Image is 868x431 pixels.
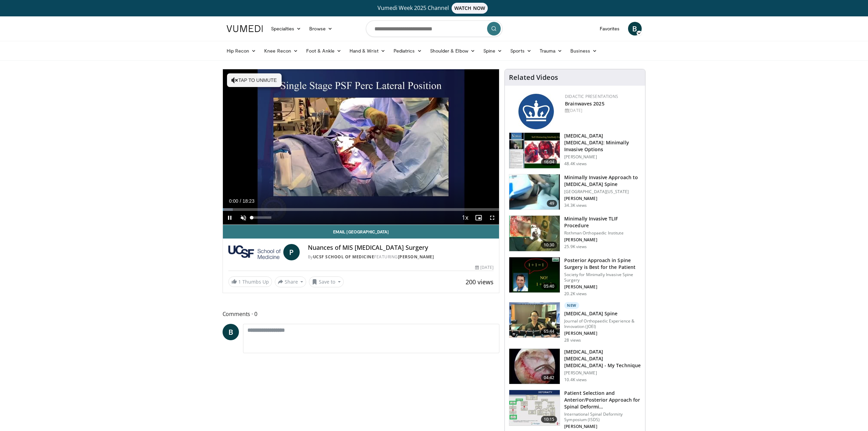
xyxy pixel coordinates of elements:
[238,278,241,285] span: 1
[509,302,560,338] img: d9e34c5e-68d6-4bb1-861e-156277ede5ec.150x105_q85_crop-smart_upscale.jpg
[565,107,640,114] div: [DATE]
[564,331,641,336] p: [PERSON_NAME]
[509,349,560,384] img: gaffar_3.png.150x105_q85_crop-smart_upscale.jpg
[509,215,641,252] a: 10:30 Minimally Invasive TLIF Procedure Rothman Orthopaedic Institute [PERSON_NAME] 25.9K views
[228,276,272,287] a: 1 Thumbs Up
[547,200,557,207] span: 49
[564,161,587,167] p: 48.4K views
[223,310,500,318] span: Comments 0
[302,44,345,58] a: Foot & Ankle
[283,244,300,260] a: P
[458,211,472,225] button: Playback Rate
[228,3,641,14] a: Vumedi Week 2025 ChannelWATCH NOW
[566,44,601,58] a: Business
[509,348,641,385] a: 04:42 [MEDICAL_DATA] [MEDICAL_DATA] [MEDICAL_DATA] - My Technique [PERSON_NAME] 10.4K views
[509,73,558,82] h4: Related Videos
[509,174,641,210] a: 49 Minimally Invasive Approach to [MEDICAL_DATA] Spine [GEOGRAPHIC_DATA][US_STATE] [PERSON_NAME] ...
[475,264,494,271] div: [DATE]
[308,244,494,252] h4: Nuances of MIS [MEDICAL_DATA] Surgery
[541,416,557,423] span: 10:15
[308,254,494,260] div: By FEATURING
[260,44,302,58] a: Knee Recon
[479,44,506,58] a: Spine
[252,216,271,219] div: Volume Level
[564,291,587,297] p: 20.2K views
[564,154,641,160] p: [PERSON_NAME]
[564,302,579,309] p: New
[541,159,557,166] span: 16:04
[564,132,641,153] h3: [MEDICAL_DATA] [MEDICAL_DATA]: Minimally Invasive Options
[242,198,254,204] span: 18:23
[509,132,641,169] a: 16:04 [MEDICAL_DATA] [MEDICAL_DATA]: Minimally Invasive Options [PERSON_NAME] 48.4K views
[240,198,241,204] span: /
[596,22,624,35] a: Favorites
[345,44,389,58] a: Hand & Wrist
[229,198,238,204] span: 0:00
[564,348,641,369] h3: [MEDICAL_DATA] [MEDICAL_DATA] [MEDICAL_DATA] - My Technique
[309,276,344,287] button: Save to
[223,208,499,211] div: Progress Bar
[564,196,641,201] p: [PERSON_NAME]
[564,337,581,343] p: 28 views
[564,244,587,249] p: 25.9K views
[223,44,260,58] a: Hip Recon
[509,390,560,426] img: beefc228-5859-4966-8bc6-4c9aecbbf021.150x105_q85_crop-smart_upscale.jpg
[565,100,604,107] a: Brainwaves 2025
[564,189,641,195] p: [GEOGRAPHIC_DATA][US_STATE]
[506,44,536,58] a: Sports
[564,215,641,229] h3: Minimally Invasive TLIF Procedure
[564,390,641,410] h3: Patient Selection and Anterior/Posterior Approach for Spinal Deformi…
[485,211,499,225] button: Fullscreen
[509,302,641,343] a: 65:44 New [MEDICAL_DATA] Spine Journal of Orthopaedic Experience & Innovation (JOEI) [PERSON_NAME...
[227,73,282,87] button: Tap to unmute
[389,44,426,58] a: Pediatrics
[509,257,641,297] a: 05:40 Posterior Approach in Spine Surgery is Best for the Patient Society for Minimally Invasive ...
[564,310,641,317] h3: [MEDICAL_DATA] Spine
[564,284,641,290] p: [PERSON_NAME]
[564,257,641,271] h3: Posterior Approach in Spine Surgery is Best for the Patient
[466,278,494,286] span: 200 views
[452,3,488,14] span: WATCH NOW
[541,242,557,248] span: 10:30
[426,44,479,58] a: Shoulder & Elbow
[564,272,641,283] p: Society for Minimally Invasive Spine Surgery
[275,276,307,287] button: Share
[564,424,641,429] p: [PERSON_NAME]
[267,22,305,35] a: Specialties
[541,283,557,290] span: 05:40
[518,94,554,129] img: 24fc6d06-05ab-49be-9020-6cb578b60684.png.150x105_q85_autocrop_double_scale_upscale_version-0.2.jpg
[509,174,560,210] img: 38787_0000_3.png.150x105_q85_crop-smart_upscale.jpg
[564,230,641,236] p: Rothman Orthopaedic Institute
[305,22,337,35] a: Browse
[541,374,557,381] span: 04:42
[472,211,485,225] button: Enable picture-in-picture mode
[628,22,642,35] a: B
[223,211,237,225] button: Pause
[564,377,587,383] p: 10.4K views
[228,244,281,260] img: UCSF School of Medicine
[223,225,499,239] a: Email [GEOGRAPHIC_DATA]
[509,133,560,168] img: 9f1438f7-b5aa-4a55-ab7b-c34f90e48e66.150x105_q85_crop-smart_upscale.jpg
[536,44,567,58] a: Trauma
[313,254,374,260] a: UCSF School of Medicine
[223,324,239,340] a: B
[509,216,560,251] img: ander_3.png.150x105_q85_crop-smart_upscale.jpg
[564,318,641,329] p: Journal of Orthopaedic Experience & Innovation (JOEI)
[564,203,587,208] p: 34.3K views
[564,174,641,188] h3: Minimally Invasive Approach to [MEDICAL_DATA] Spine
[223,69,499,225] video-js: Video Player
[366,20,502,37] input: Search topics, interventions
[564,370,641,376] p: [PERSON_NAME]
[227,25,263,32] img: VuMedi Logo
[565,94,640,100] div: Didactic Presentations
[237,211,250,225] button: Unmute
[509,257,560,293] img: 3b6f0384-b2b2-4baa-b997-2e524ebddc4b.150x105_q85_crop-smart_upscale.jpg
[541,328,557,335] span: 65:44
[564,412,641,422] p: International Spinal Deformity Symposium (ISDS)
[564,237,641,243] p: [PERSON_NAME]
[398,254,434,260] a: [PERSON_NAME]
